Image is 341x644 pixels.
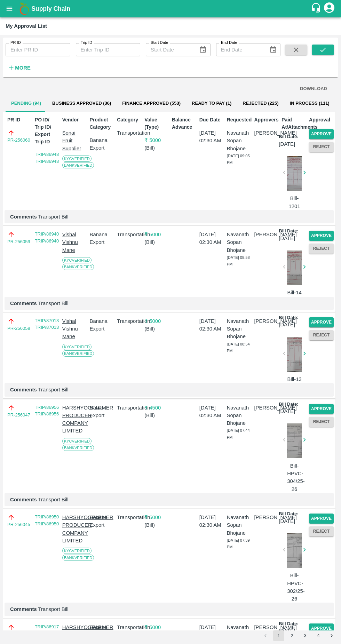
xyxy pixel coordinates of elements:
button: Approve [309,317,334,327]
button: page 1 [273,630,284,641]
span: KYC Verified [62,438,92,444]
p: Bill Date: [279,511,298,517]
span: Bank Verified [62,162,94,168]
button: In Process (111) [284,95,335,112]
button: Reject [309,417,334,427]
p: Transport Bill [10,386,328,393]
b: Comments [10,387,37,392]
a: TRIP/86948 TRIP/86948 [35,152,59,164]
p: PO ID/ Trip ID/ Export Trip ID [35,116,60,145]
button: Approve [309,514,334,524]
p: [PERSON_NAME] [254,404,279,412]
span: KYC Verified [62,156,92,162]
button: Finance Approved (553) [117,95,186,112]
p: Bill-HPVC-302/25-26 [287,572,302,603]
b: Comments [10,606,37,612]
span: Bank Verified [62,445,94,451]
p: [DATE] [279,407,295,415]
div: account of current user [323,1,335,16]
p: Navanath Sopan Bhojane [227,231,252,254]
p: Vishal Vishnu Mane [62,317,87,341]
p: HARSHYOGFARMER PRODUCER COMPANY LIMITED [62,404,87,435]
label: Start Date [151,40,168,46]
p: ( Bill ) [144,238,169,246]
p: [DATE] 02:30 AM [199,129,224,145]
p: [PERSON_NAME] [254,623,279,631]
p: Bill Date: [279,315,298,321]
p: [DATE] 02:30 AM [199,404,224,420]
p: Bill-14 [287,289,302,296]
a: TRIP/86956 TRIP/86956 [35,405,59,417]
p: Sonai Fruit Supplier [62,129,87,152]
p: ₹ 5000 [144,317,169,325]
p: ₹ 5000 [144,514,169,521]
label: End Date [221,40,237,46]
p: Approvers [254,116,279,124]
p: [DATE] [279,140,295,148]
p: Transportation [117,317,142,325]
p: PR ID [7,116,32,124]
b: Supply Chain [31,5,70,12]
span: Bank Verified [62,350,94,357]
p: ₹ 4500 [144,404,169,412]
button: DOWNLOAD [297,83,330,95]
p: ₹ 5000 [144,136,169,144]
button: Reject [309,244,334,254]
p: [DATE] [279,627,295,635]
a: PR-256059 [7,238,30,245]
nav: pagination navigation [259,630,338,641]
p: Category [117,116,142,124]
p: Paid At/Attachments [281,116,306,131]
p: Transport Bill [10,300,328,307]
button: Choose date [267,43,280,56]
p: [PERSON_NAME] [254,129,279,137]
p: Banana Export [89,136,114,152]
p: Navanath Sopan Bhojane [227,129,252,152]
button: Approve [309,231,334,241]
p: Bill-HPVC-304/25-26 [287,462,302,493]
b: Comments [10,497,37,502]
button: Choose date [196,43,209,56]
button: Approve [309,623,334,634]
p: ( Bill ) [144,521,169,529]
p: Transport Bill [10,213,328,221]
p: Bill Date: [279,401,298,408]
button: Rejected (225) [237,95,284,112]
button: Reject [309,526,334,536]
p: Bill Date: [279,228,298,234]
a: TRIP/86917 TRIP/86917 [35,624,59,636]
a: TRIP/87013 TRIP/87013 [35,318,59,330]
p: Bill Date: [279,134,298,140]
p: [DATE] 02:30 AM [199,514,224,529]
a: TRIP/86940 TRIP/86940 [35,231,59,244]
p: [DATE] [279,517,295,525]
div: customer-support [311,2,323,15]
p: Vendor [62,116,87,124]
button: Go to page 2 [286,630,298,641]
p: ( Bill ) [144,412,169,419]
span: [DATE] 08:58 PM [227,255,250,267]
p: Navanath Sopan Bhojane [227,404,252,427]
p: ( Bill ) [144,144,169,152]
p: ₹ 5000 [144,623,169,631]
button: Approve [309,129,334,139]
input: Enter PR ID [6,43,70,56]
button: Go to next page [326,630,337,641]
a: TRIP/86950 TRIP/86950 [35,514,59,526]
input: End Date [216,43,264,56]
span: Bank Verified [62,555,94,561]
button: More [6,62,32,74]
input: Enter Trip ID [76,43,141,56]
span: [DATE] 08:54 PM [227,342,250,353]
p: Banana Export [89,514,114,529]
strong: More [15,65,31,71]
p: Banana Export [89,623,114,639]
p: Approval [309,116,334,124]
p: Transportation [117,623,142,631]
a: PR-256058 [7,325,30,332]
p: Banana Export [89,404,114,420]
p: [PERSON_NAME] [254,514,279,521]
button: Go to page 3 [300,630,311,641]
span: KYC Verified [62,548,92,554]
span: KYC Verified [62,257,92,263]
